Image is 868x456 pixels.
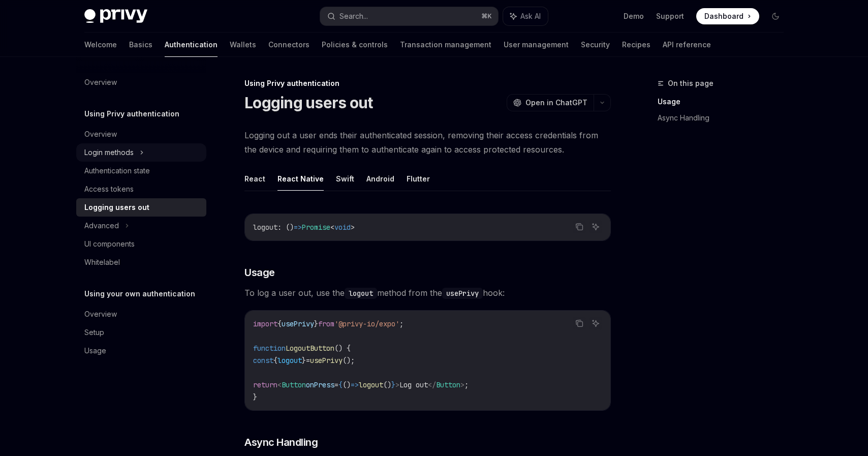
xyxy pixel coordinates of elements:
span: () [383,380,391,389]
span: { [273,356,277,365]
a: API reference [663,33,711,57]
h5: Using your own authentication [84,288,195,300]
a: Demo [624,11,644,21]
span: > [351,223,355,232]
div: Advanced [84,220,119,232]
span: LogoutButton [286,344,334,353]
a: Overview [76,73,206,92]
button: Ask AI [589,317,602,330]
a: Overview [76,305,206,323]
span: : () [277,223,294,232]
span: Promise [302,223,330,232]
button: Copy the contents from the code block [573,317,586,330]
span: Button [282,380,306,389]
span: logout [359,380,383,389]
a: Authentication [165,33,218,57]
span: On this page [668,77,714,89]
span: usePrivy [282,319,314,328]
span: => [294,223,302,232]
span: onPress [306,380,334,389]
span: function [253,344,286,353]
span: Button [436,380,460,389]
span: return [253,380,277,389]
a: Wallets [230,33,256,57]
div: Login methods [84,146,134,159]
div: Whitelabel [84,256,120,268]
span: { [338,380,343,389]
span: ; [464,380,469,389]
a: Usage [76,342,206,360]
div: Overview [84,128,117,140]
span: > [395,380,399,389]
span: Ask AI [520,11,541,21]
span: Dashboard [704,11,743,21]
span: import [253,319,277,328]
a: Authentication state [76,162,206,180]
span: Usage [244,265,275,280]
div: Using Privy authentication [244,78,611,88]
a: Usage [658,94,792,110]
button: Open in ChatGPT [507,94,594,111]
span: </ [428,380,436,389]
span: () [343,380,351,389]
span: => [351,380,359,389]
button: Swift [336,167,354,191]
button: Ask AI [589,220,602,233]
span: = [306,356,310,365]
div: Access tokens [84,183,134,195]
div: UI components [84,238,135,250]
span: const [253,356,273,365]
button: Search...⌘K [320,7,498,25]
a: Support [656,11,684,21]
a: Async Handling [658,110,792,126]
a: Overview [76,125,206,143]
button: Flutter [407,167,430,191]
button: Android [366,167,394,191]
a: Welcome [84,33,117,57]
a: Access tokens [76,180,206,198]
a: Basics [129,33,152,57]
a: Recipes [622,33,650,57]
span: ⌘ K [481,12,492,20]
h1: Logging users out [244,94,373,112]
span: () { [334,344,351,353]
div: Setup [84,326,104,339]
span: } [314,319,318,328]
span: To log a user out, use the method from the hook: [244,286,611,300]
div: Overview [84,308,117,320]
button: React Native [277,167,324,191]
span: usePrivy [310,356,343,365]
a: Setup [76,323,206,342]
div: Authentication state [84,165,150,177]
span: } [302,356,306,365]
button: Toggle dark mode [767,8,784,24]
a: Security [581,33,610,57]
span: } [253,392,257,402]
span: } [391,380,395,389]
a: Transaction management [400,33,491,57]
span: Logging out a user ends their authenticated session, removing their access credentials from the d... [244,128,611,157]
span: '@privy-io/expo' [334,319,399,328]
div: Logging users out [84,201,149,214]
span: Async Handling [244,435,318,449]
div: Overview [84,76,117,88]
span: Log out [399,380,428,389]
button: React [244,167,265,191]
span: void [334,223,351,232]
span: = [334,380,338,389]
span: logout [277,356,302,365]
button: Ask AI [503,7,548,25]
img: dark logo [84,9,147,23]
a: User management [504,33,569,57]
span: from [318,319,334,328]
span: ; [399,319,404,328]
button: Copy the contents from the code block [573,220,586,233]
span: < [277,380,282,389]
a: UI components [76,235,206,253]
span: Open in ChatGPT [525,98,587,108]
span: < [330,223,334,232]
div: Usage [84,345,106,357]
code: logout [345,288,377,299]
a: Whitelabel [76,253,206,271]
span: > [460,380,464,389]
